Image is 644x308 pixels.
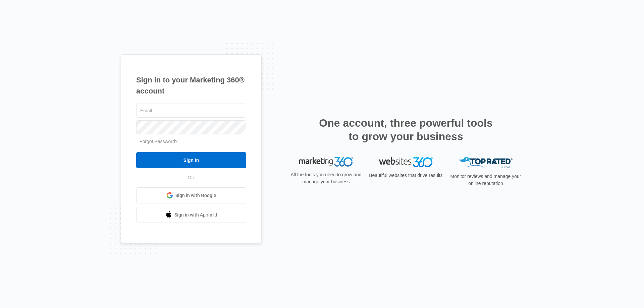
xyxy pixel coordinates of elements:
[368,172,443,179] p: Beautiful websites that drive results
[299,157,353,167] img: Marketing 360
[136,104,246,118] input: Email
[317,116,495,143] h2: One account, three powerful tools to grow your business
[140,139,178,144] a: Forgot Password?
[379,157,433,167] img: Websites 360
[459,157,513,168] img: Top Rated Local
[183,174,200,181] span: OR
[175,192,216,199] span: Sign in with Google
[448,173,523,187] p: Monitor reviews and manage your online reputation
[136,207,246,223] a: Sign in with Apple Id
[136,152,246,168] input: Sign In
[136,74,246,97] h1: Sign in to your Marketing 360® account
[174,211,217,219] span: Sign in with Apple Id
[288,171,364,185] p: All the tools you need to grow and manage your business
[136,187,246,203] a: Sign in with Google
